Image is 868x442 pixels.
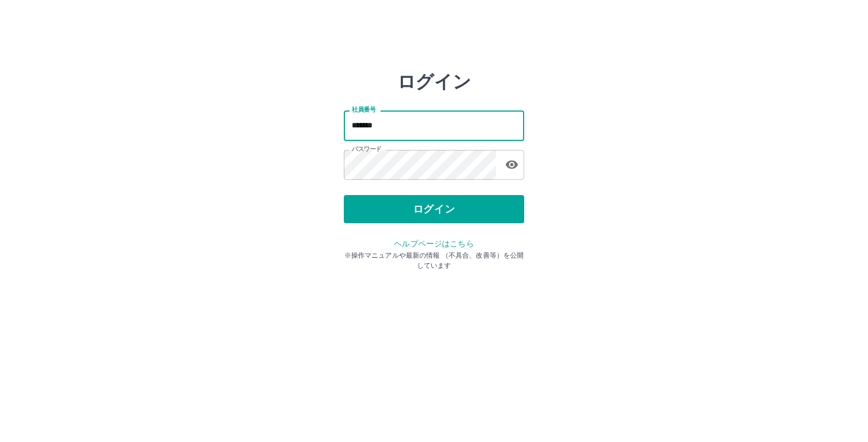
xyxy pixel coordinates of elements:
button: ログイン [344,195,524,223]
label: 社員番号 [352,105,375,114]
h2: ログイン [397,71,471,92]
a: ヘルプページはこちら [394,239,473,248]
label: パスワード [352,145,382,153]
p: ※操作マニュアルや最新の情報 （不具合、改善等）を公開しています [344,250,524,271]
